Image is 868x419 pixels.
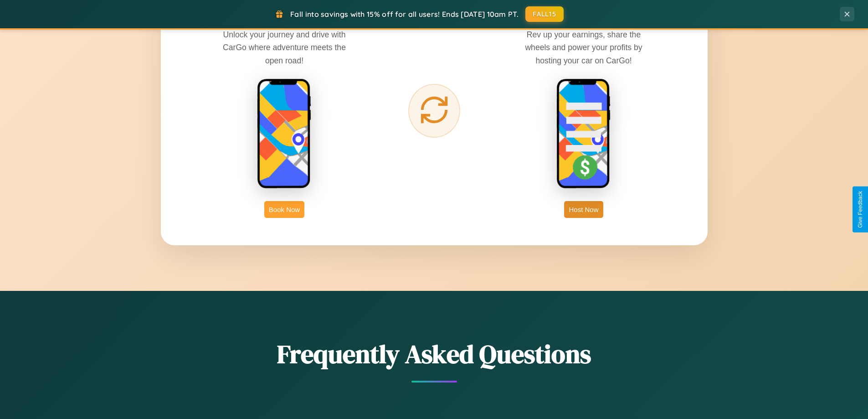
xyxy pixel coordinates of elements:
img: host phone [556,78,611,190]
div: Give Feedback [857,191,863,228]
p: Unlock your journey and drive with CarGo where adventure meets the open road! [216,28,353,67]
h2: Frequently Asked Questions [161,336,708,372]
span: Fall into savings with 15% off for all users! Ends [DATE] 10am PT. [290,10,519,19]
img: rent phone [257,78,312,190]
button: Book Now [264,201,304,218]
button: Host Now [564,201,603,218]
p: Rev up your earnings, share the wheels and power your profits by hosting your car on CarGo! [515,28,652,67]
button: FALL15 [525,6,564,22]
